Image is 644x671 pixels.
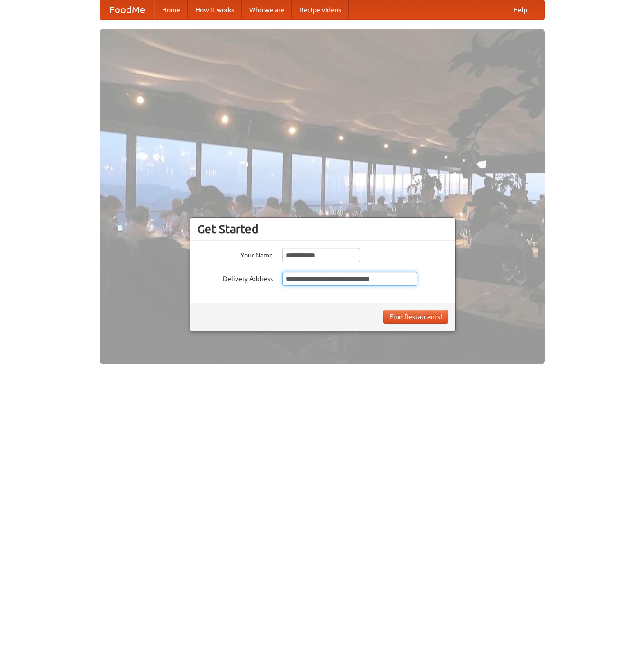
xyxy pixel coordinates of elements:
label: Delivery Address [197,272,273,284]
a: Help [506,0,535,19]
a: FoodMe [100,0,154,19]
h3: Get Started [197,222,448,236]
a: Who we are [242,0,292,19]
a: Recipe videos [292,0,349,19]
a: How it works [188,0,242,19]
button: Find Restaurants! [383,310,448,324]
a: Home [154,0,188,19]
label: Your Name [197,248,273,260]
